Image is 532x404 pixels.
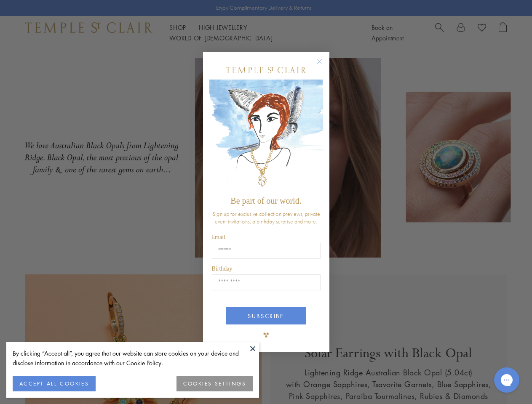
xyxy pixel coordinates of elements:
[318,61,329,71] button: Close dialog
[226,307,306,324] button: SUBSCRIBE
[490,364,524,396] iframe: Gorgias live chat messenger
[209,80,323,192] img: c4a9eb12-d91a-4d4a-8ee0-386386f4f338.jpeg
[13,376,96,391] button: ACCEPT ALL COOKIES
[211,234,225,240] span: Email
[226,67,306,73] img: Temple St. Clair
[212,266,233,272] span: Birthday
[13,348,253,368] div: By clicking “Accept all”, you agree that our website can store cookies on your device and disclos...
[212,210,320,225] span: Sign up for exclusive collection previews, private event invitations, a birthday surprise and more.
[230,196,301,205] span: Be part of our world.
[212,243,321,259] input: Email
[258,327,275,343] img: TSC
[176,376,253,391] button: COOKIES SETTINGS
